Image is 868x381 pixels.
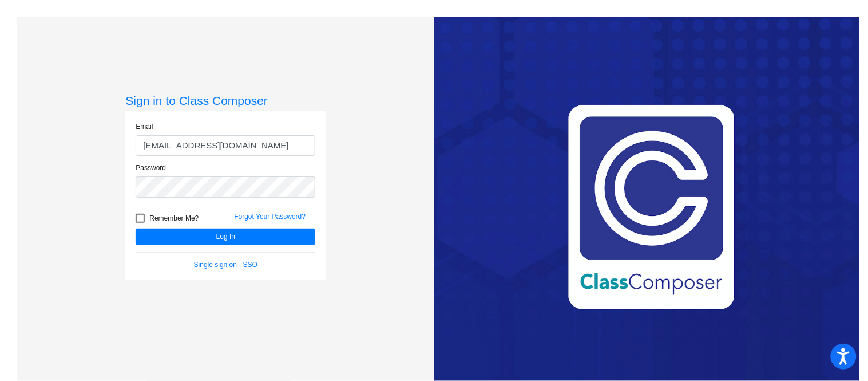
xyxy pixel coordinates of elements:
[136,229,315,245] button: Log In
[136,163,166,173] label: Password
[149,211,199,225] span: Remember Me?
[234,213,306,221] a: Forgot Your Password?
[136,121,153,132] label: Email
[194,261,257,269] a: Single sign on - SSO
[125,93,326,108] h3: Sign in to Class Composer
